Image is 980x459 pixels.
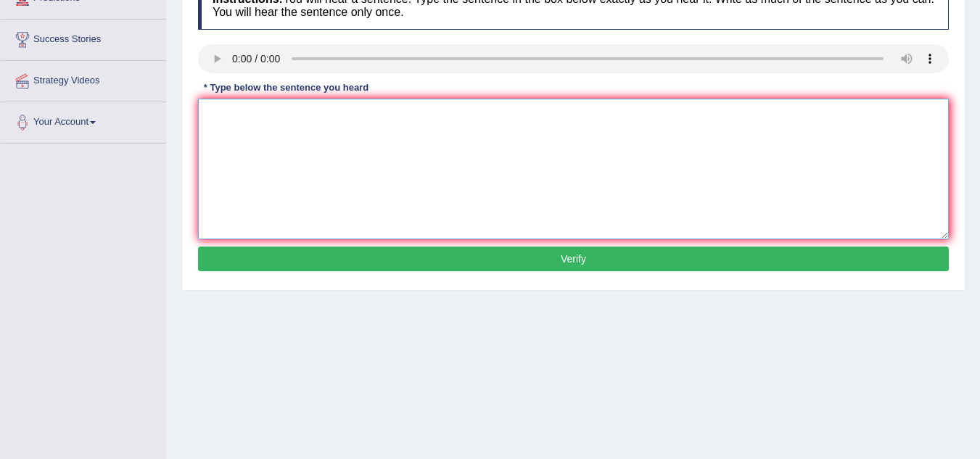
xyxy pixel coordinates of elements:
[1,61,166,97] a: Strategy Videos
[198,247,949,271] button: Verify
[1,102,166,138] a: Your Account
[198,80,374,94] div: * Type below the sentence you heard
[1,20,166,56] a: Success Stories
